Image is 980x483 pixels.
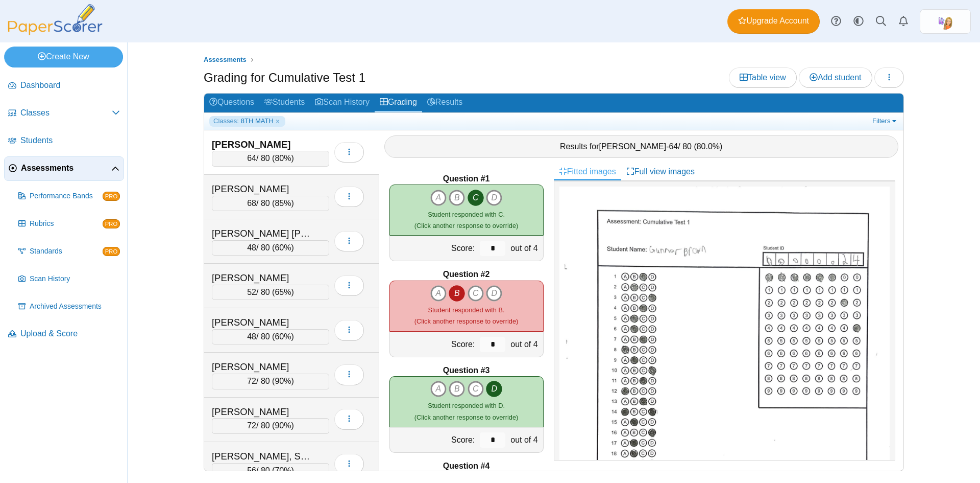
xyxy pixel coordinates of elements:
[14,184,124,209] a: Performance Bands PRO
[212,405,314,419] div: [PERSON_NAME]
[384,135,899,158] div: Results for - / 80 ( )
[468,285,484,302] i: C
[30,246,103,257] span: Standards
[414,211,518,229] small: (Click another response to override)
[375,94,422,112] a: Grading
[247,199,256,208] span: 68
[212,316,314,329] div: [PERSON_NAME]
[30,191,103,201] span: Performance Bands
[740,73,786,82] span: Table view
[103,192,120,201] span: PRO
[4,4,106,35] img: PaperScorer
[247,154,256,163] span: 64
[449,190,465,206] i: B
[212,360,314,374] div: [PERSON_NAME]
[247,466,256,475] span: 56
[275,332,291,341] span: 60%
[449,285,465,302] i: B
[729,67,797,88] a: Table view
[508,427,543,452] div: out of 4
[241,117,274,126] span: 8TH MATH
[428,402,505,409] span: Student responded with D.
[30,219,103,229] span: Rubrics
[20,80,120,91] span: Dashboard
[468,381,484,397] i: C
[30,274,120,284] span: Scan History
[486,190,502,206] i: D
[799,67,872,88] a: Add student
[14,294,124,319] a: Archived Assessments
[4,156,124,181] a: Assessments
[212,240,329,256] div: / 80 ( )
[212,227,314,240] div: [PERSON_NAME] [PERSON_NAME]
[554,163,621,180] a: Fitted images
[443,461,490,472] b: Question #4
[669,142,678,151] span: 64
[213,117,239,126] span: Classes:
[259,94,310,112] a: Students
[428,306,505,314] span: Student responded with B.
[414,306,518,325] small: (Click another response to override)
[508,332,543,357] div: out of 4
[212,285,329,300] div: / 80 ( )
[21,163,111,174] span: Assessments
[247,377,256,385] span: 72
[697,142,720,151] span: 80.0%
[247,288,256,296] span: 52
[310,94,375,112] a: Scan History
[212,196,329,211] div: / 80 ( )
[430,190,447,206] i: A
[14,239,124,264] a: Standards PRO
[275,154,291,163] span: 80%
[204,56,247,63] span: Assessments
[486,381,502,397] i: D
[449,381,465,397] i: B
[204,94,259,112] a: Questions
[727,9,820,34] a: Upgrade Account
[212,329,329,344] div: / 80 ( )
[247,243,256,252] span: 48
[4,74,124,98] a: Dashboard
[486,285,502,302] i: D
[443,365,490,376] b: Question #3
[738,15,809,27] span: Upgrade Account
[4,129,124,153] a: Students
[428,211,505,218] span: Student responded with C.
[508,236,543,261] div: out of 4
[920,9,971,34] a: ps.eUJfLuFo9NTgAjac
[212,271,314,285] div: [PERSON_NAME]
[443,173,490,185] b: Question #1
[20,328,120,339] span: Upload & Score
[443,269,490,280] b: Question #2
[275,377,291,385] span: 90%
[468,190,484,206] i: C
[201,54,249,66] a: Assessments
[247,332,256,341] span: 48
[212,463,329,478] div: / 80 ( )
[937,13,953,30] span: Kari Widener
[810,73,861,82] span: Add student
[275,421,291,430] span: 90%
[430,285,447,302] i: A
[212,450,314,463] div: [PERSON_NAME], Serenity
[4,28,106,37] a: PaperScorer
[621,163,700,180] a: Full view images
[422,94,468,112] a: Results
[275,199,291,208] span: 85%
[414,402,518,421] small: (Click another response to override)
[892,10,915,33] a: Alerts
[275,288,291,296] span: 65%
[204,69,365,86] h1: Grading for Cumulative Test 1
[212,374,329,389] div: / 80 ( )
[20,107,112,119] span: Classes
[4,101,124,126] a: Classes
[430,381,447,397] i: A
[20,135,120,146] span: Students
[4,322,124,347] a: Upload & Score
[212,138,314,151] div: [PERSON_NAME]
[212,151,329,166] div: / 80 ( )
[390,236,478,261] div: Score:
[390,332,478,357] div: Score:
[212,418,329,433] div: / 80 ( )
[30,302,120,312] span: Archived Assessments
